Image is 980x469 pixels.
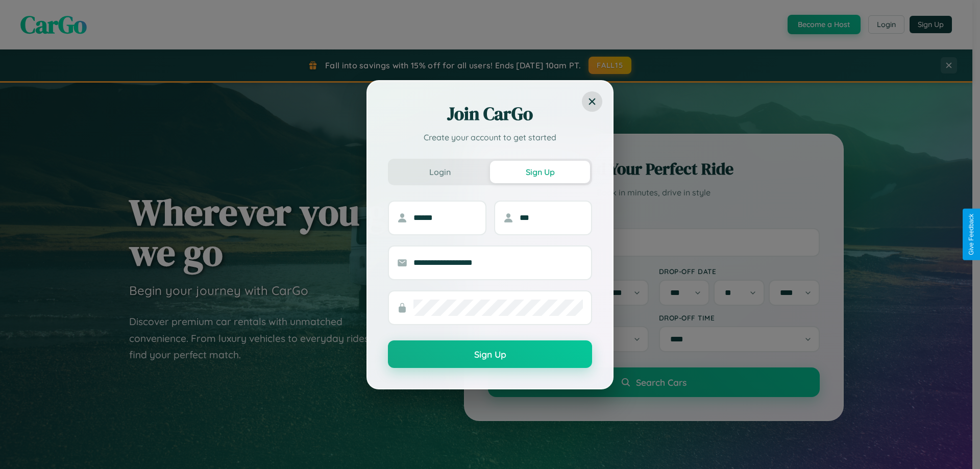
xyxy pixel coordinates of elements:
p: Create your account to get started [388,131,592,143]
button: Login [390,161,490,183]
button: Sign Up [490,161,590,183]
div: Give Feedback [968,214,975,255]
h2: Join CarGo [388,102,592,126]
button: Sign Up [388,340,592,368]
